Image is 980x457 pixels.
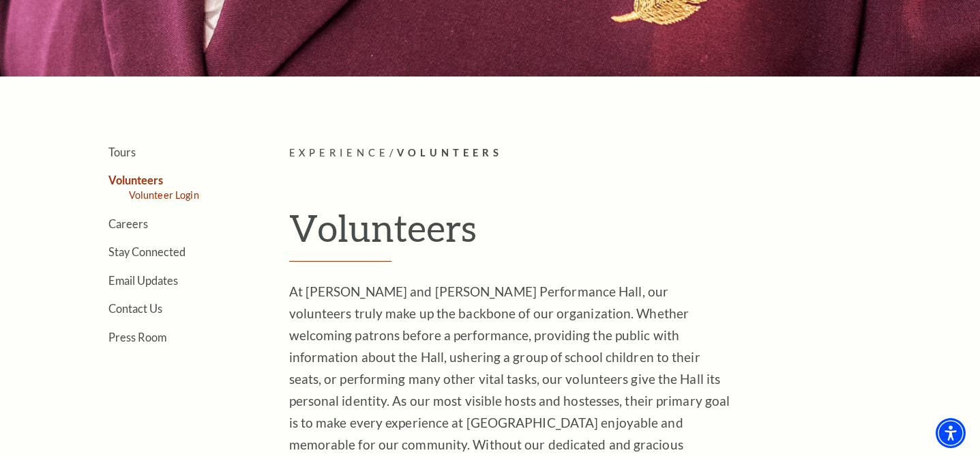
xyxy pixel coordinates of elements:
a: Careers [108,217,148,230]
a: Press Room [108,331,166,344]
span: Experience [289,147,390,158]
p: / [289,145,913,162]
div: Accessibility Menu [936,418,966,448]
h1: Volunteers [289,206,913,262]
a: Stay Connected [108,245,185,258]
a: Volunteer Login [129,189,199,201]
a: Volunteers [108,174,163,186]
a: Tours [108,146,136,158]
span: Volunteers [397,147,503,158]
a: Contact Us [108,302,162,315]
a: Email Updates [108,274,178,287]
